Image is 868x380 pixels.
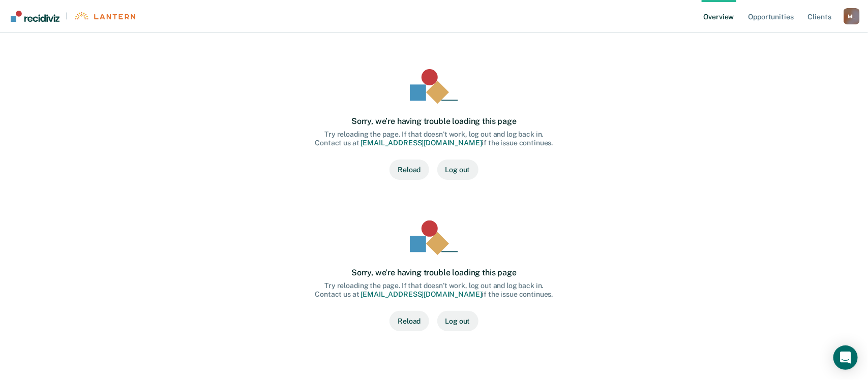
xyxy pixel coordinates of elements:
img: Recidiviz [11,11,59,22]
img: Lantern [74,12,135,20]
span: | [59,12,74,20]
div: Try reloading the page. If that doesn’t work, log out and log back in. Contact us at if the issue... [315,281,553,299]
div: M L [844,8,860,24]
a: [EMAIL_ADDRESS][DOMAIN_NAME] [361,139,482,147]
button: Log out [437,311,478,331]
div: Sorry, we’re having trouble loading this page [351,268,517,277]
button: Reload [390,311,429,331]
button: Profile dropdown button [844,8,860,24]
div: Sorry, we’re having trouble loading this page [351,116,517,126]
button: Log out [437,160,478,180]
button: Reload [390,160,429,180]
div: Open Intercom Messenger [833,345,858,370]
a: [EMAIL_ADDRESS][DOMAIN_NAME] [361,290,482,298]
div: Try reloading the page. If that doesn’t work, log out and log back in. Contact us at if the issue... [315,130,553,147]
